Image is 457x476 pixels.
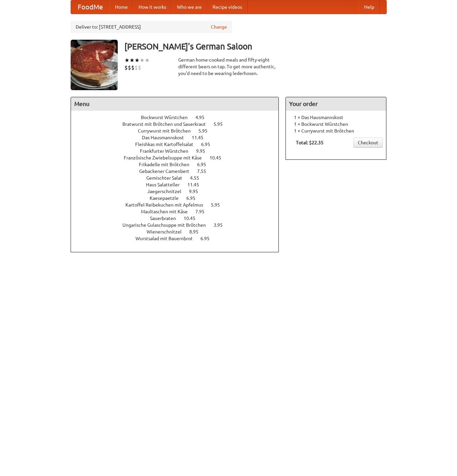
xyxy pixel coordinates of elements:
span: Kaesepaetzle [150,195,185,201]
span: 6.95 [197,162,213,167]
span: Gemischter Salat [146,175,189,181]
span: 5.95 [214,121,229,127]
li: 1 × Bockwurst Würstchen [289,121,383,127]
a: Kaesepaetzle 6.95 [150,195,208,201]
span: Fleishkas mit Kartoffelsalat [135,142,200,147]
span: Ungarische Gulaschsuppe mit Brötchen [122,222,213,228]
span: Das Hausmannskost [142,135,191,140]
span: 11.45 [192,135,210,140]
span: Jaegerschnitzel [147,189,188,194]
span: Maultaschen mit Käse [141,209,194,214]
li: ★ [145,57,150,64]
a: Wienerschnitzel 8.95 [147,229,211,234]
a: Change [211,24,227,30]
li: ★ [124,57,129,64]
div: Deliver to: [STREET_ADDRESS] [71,21,232,33]
a: Sauerbraten 10.45 [150,216,208,221]
a: FoodMe [71,0,110,14]
a: Checkout [353,138,383,148]
li: ★ [140,57,145,64]
span: 3.95 [214,222,229,228]
a: Das Hausmannskost 11.45 [142,135,216,140]
a: Fleishkas mit Kartoffelsalat 6.95 [135,142,223,147]
img: angular.jpg [71,40,118,90]
span: Wurstsalad mit Bauernbrot [136,236,199,241]
a: Wurstsalad mit Bauernbrot 6.95 [136,236,222,241]
a: Frankfurter Würstchen 9.95 [140,148,218,154]
b: Total: $22.35 [296,140,323,145]
a: Who we are [172,0,207,14]
li: $ [128,64,131,71]
span: 7.95 [195,209,211,214]
span: Bockwurst Würstchen [141,115,194,120]
a: Gebackener Camenbert 7.55 [139,169,219,174]
span: Bratwurst mit Brötchen und Sauerkraut [122,121,213,127]
span: 5.95 [211,202,227,208]
li: $ [135,64,138,71]
h4: Menu [71,97,279,111]
a: Französische Zwiebelsuppe mit Käse 10.45 [124,155,234,160]
span: 9.95 [189,189,205,194]
span: Currywurst mit Brötchen [138,128,197,134]
h4: Your order [286,97,386,111]
li: ★ [135,57,140,64]
li: ★ [129,57,135,64]
li: 1 × Currywurst mit Brötchen [289,127,383,134]
span: 10.45 [210,155,228,160]
span: 6.95 [201,142,217,147]
span: Wienerschnitzel [147,229,188,234]
a: Jaegerschnitzel 9.95 [147,189,211,194]
span: Frankfurter Würstchen [140,148,195,154]
span: 9.95 [196,148,212,154]
span: Gebackener Camenbert [139,169,196,174]
span: 5.95 [198,128,214,134]
a: Gemischter Salat 4.55 [146,175,212,181]
a: Ungarische Gulaschsuppe mit Brötchen 3.95 [122,222,235,228]
a: Home [110,0,133,14]
a: Kartoffel Reibekuchen mit Apfelmus 5.95 [125,202,232,208]
span: 11.45 [187,182,206,187]
span: 4.55 [190,175,206,181]
span: 4.95 [195,115,211,120]
a: Bratwurst mit Brötchen und Sauerkraut 5.95 [122,121,235,127]
li: $ [131,64,135,71]
a: Haus Salatteller 11.45 [146,182,212,187]
span: Frikadelle mit Brötchen [139,162,196,167]
a: How it works [133,0,172,14]
span: Französische Zwiebelsuppe mit Käse [124,155,208,160]
li: $ [124,64,128,71]
span: 6.95 [200,236,216,241]
span: 8.95 [189,229,205,234]
a: Currywurst mit Brötchen 5.95 [138,128,220,134]
span: 6.95 [186,195,202,201]
a: Frikadelle mit Brötchen 6.95 [139,162,219,167]
a: Maultaschen mit Käse 7.95 [141,209,217,214]
a: Help [359,0,380,14]
li: 1 × Das Hausmannskost [289,114,383,121]
li: $ [138,64,141,71]
h3: [PERSON_NAME]'s German Saloon [124,40,387,53]
span: Sauerbraten [150,216,183,221]
span: 7.55 [197,169,213,174]
span: Haus Salatteller [146,182,186,187]
span: Kartoffel Reibekuchen mit Apfelmus [125,202,210,208]
span: 10.45 [184,216,202,221]
a: Bockwurst Würstchen 4.95 [141,115,217,120]
div: German home-cooked meals and fifty-eight different beers on tap. To get more authentic, you'd nee... [178,57,279,77]
a: Recipe videos [207,0,247,14]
